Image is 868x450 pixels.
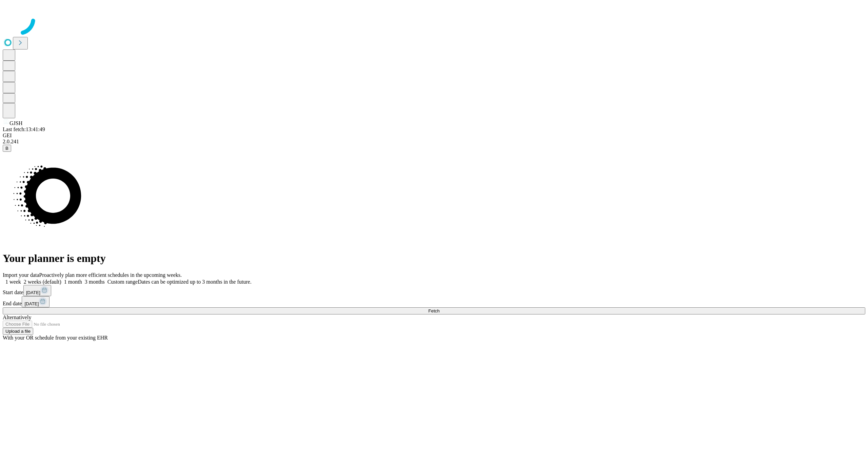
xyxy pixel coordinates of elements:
[3,272,39,278] span: Import your data
[39,272,182,278] span: Proactively plan more efficient schedules in the upcoming weeks.
[85,279,105,285] span: 3 months
[3,145,11,152] button: B
[9,120,22,126] span: GJSH
[138,279,251,285] span: Dates can be optimized up to 3 months in the future.
[5,279,21,285] span: 1 week
[107,279,138,285] span: Custom range
[3,132,865,139] div: GEI
[24,279,61,285] span: 2 weeks (default)
[3,307,865,314] button: Fetch
[3,252,865,265] h1: Your planner is empty
[428,308,439,313] span: Fetch
[3,285,865,296] div: Start date
[23,285,51,296] button: [DATE]
[24,301,39,306] span: [DATE]
[22,296,50,307] button: [DATE]
[5,146,8,151] span: B
[3,335,108,341] span: With your OR schedule from your existing EHR
[3,328,33,335] button: Upload a file
[26,290,40,295] span: [DATE]
[3,314,31,320] span: Alternatively
[3,139,865,145] div: 2.0.241
[3,126,45,132] span: Last fetch: 13:41:49
[3,296,865,307] div: End date
[64,279,82,285] span: 1 month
